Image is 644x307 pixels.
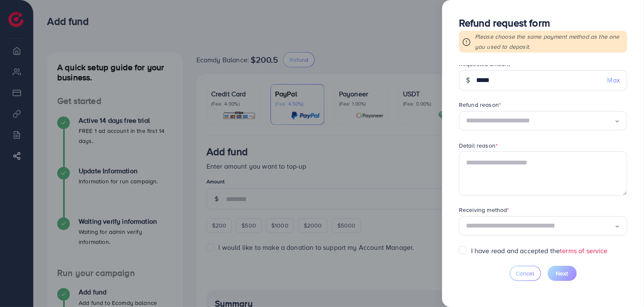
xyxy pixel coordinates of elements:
button: Cancel [510,266,541,281]
div: Search for option [459,216,627,236]
label: Detail reason [459,141,498,150]
label: Refund reason [459,101,501,109]
input: Search for option [466,220,615,233]
input: Search for option [466,114,615,127]
h3: Refund request form [459,17,627,29]
label: I have read and accepted the [471,246,608,256]
span: Cancel [516,269,535,278]
iframe: Chat [608,269,638,301]
button: Next [548,266,577,281]
div: Search for option [459,111,627,131]
span: Next [556,269,568,278]
a: terms of service [560,246,608,255]
p: Please choose the same payment method as the one you used to deposit. [475,32,624,52]
label: Receiving method [459,206,509,214]
div: $ [459,70,477,90]
span: Max [607,75,620,85]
